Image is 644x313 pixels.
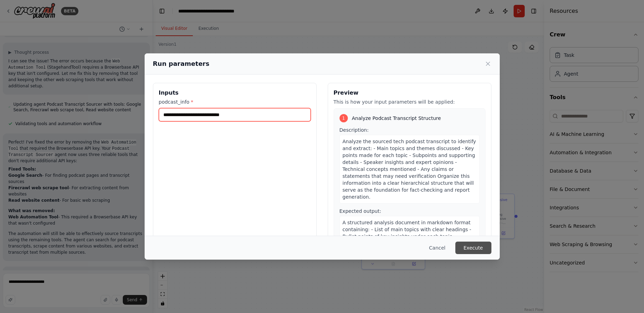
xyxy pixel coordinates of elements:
[153,59,209,69] h2: Run parameters
[340,208,381,214] span: Expected output:
[334,89,486,97] h3: Preview
[334,98,486,105] p: This is how your input parameters will be applied:
[423,242,451,254] button: Cancel
[340,114,348,122] div: 1
[352,115,441,122] span: Analyze Podcast Transcript Structure
[159,89,311,97] h3: Inputs
[343,220,475,260] span: A structured analysis document in markdown format containing: - List of main topics with clear he...
[343,139,476,200] span: Analyze the sourced tech podcast transcript to identify and extract: - Main topics and themes dis...
[340,127,369,133] span: Description:
[455,242,491,254] button: Execute
[159,98,311,105] label: podcast_info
